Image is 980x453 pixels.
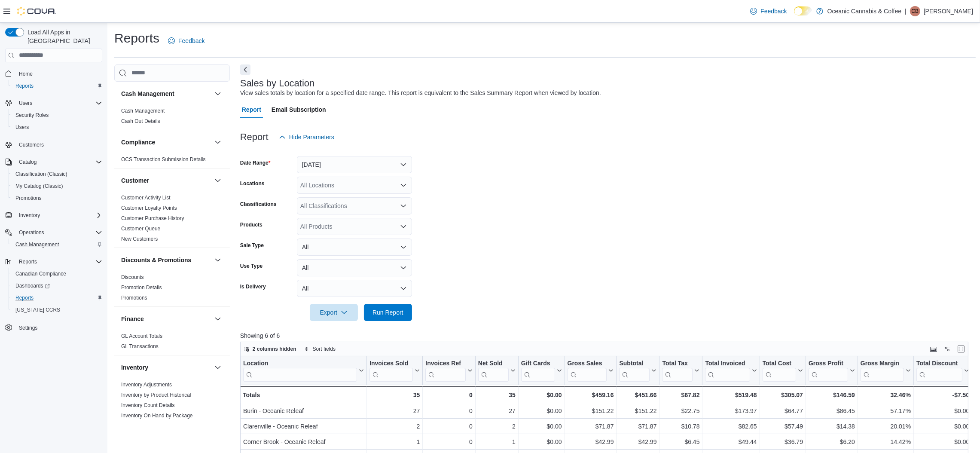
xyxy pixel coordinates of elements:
[240,78,315,89] h3: Sales by Location
[567,437,614,447] div: $42.99
[213,362,223,373] button: Inventory
[114,154,230,168] div: Compliance
[705,359,750,381] div: Total Invoiced
[861,390,911,400] div: 32.46%
[662,359,693,367] div: Total Tax
[619,406,656,416] div: $151.22
[2,67,106,80] button: Home
[916,359,962,381] div: Total Discount
[243,437,364,447] div: Corner Brook - Oceanic Releaf
[17,7,56,15] img: Cova
[425,437,472,447] div: 0
[12,193,45,203] a: Promotions
[861,421,911,432] div: 20.01%
[905,6,907,16] p: |
[12,281,53,291] a: Dashboards
[121,89,211,98] button: Cash Management
[619,390,656,400] div: $451.66
[369,421,420,432] div: 2
[425,406,472,416] div: 0
[916,421,969,432] div: $0.00
[9,292,106,304] button: Reports
[213,89,223,99] button: Cash Management
[243,421,364,432] div: Clarenville - Oceanic Releaf
[9,80,106,92] button: Reports
[240,159,271,166] label: Date Range
[705,359,750,367] div: Total Invoiced
[121,118,160,125] span: Cash Out Details
[619,359,656,381] button: Subtotal
[243,359,357,381] div: Location
[747,3,790,20] a: Feedback
[121,402,175,408] a: Inventory Count Details
[121,89,174,98] h3: Cash Management
[121,205,177,211] a: Customer Loyalty Points
[9,121,106,133] button: Users
[928,344,939,354] button: Keyboard shortcuts
[15,270,66,277] span: Canadian Compliance
[12,181,67,191] a: My Catalog (Classic)
[114,331,230,355] div: Finance
[240,283,266,290] label: Is Delivery
[121,315,144,323] h3: Finance
[2,321,106,334] button: Settings
[121,138,211,147] button: Compliance
[809,359,848,367] div: Gross Profit
[121,156,206,162] a: OCS Transaction Submission Details
[313,346,336,352] span: Sort fields
[213,175,223,186] button: Customer
[121,236,158,242] a: New Customers
[942,344,953,354] button: Display options
[15,257,40,267] button: Reports
[9,192,106,204] button: Promotions
[9,268,106,280] button: Canadian Compliance
[240,89,601,98] div: View sales totals by location for a specified date range. This report is equivalent to the Sales ...
[12,181,102,191] span: My Catalog (Classic)
[121,295,147,301] a: Promotions
[121,412,193,419] span: Inventory On Hand by Package
[400,182,407,189] button: Open list of options
[372,308,403,317] span: Run Report
[301,344,339,354] button: Sort fields
[2,97,106,109] button: Users
[121,195,171,201] a: Customer Activity List
[619,437,656,447] div: $42.99
[5,64,102,356] nav: Complex example
[400,202,407,209] button: Open list of options
[861,359,904,381] div: Gross Margin
[916,390,969,400] div: -$7.50
[705,421,757,432] div: $82.65
[705,437,757,447] div: $49.44
[121,236,158,242] span: New Customers
[15,140,47,150] a: Customers
[213,137,223,147] button: Compliance
[121,343,159,350] span: GL Transactions
[15,322,102,333] span: Settings
[19,258,37,265] span: Reports
[567,406,614,416] div: $151.22
[15,83,34,89] span: Reports
[567,359,607,381] div: Gross Sales
[861,406,911,416] div: 57.17%
[114,106,230,130] div: Cash Management
[275,129,338,146] button: Hide Parameters
[240,132,269,142] h3: Report
[297,259,412,276] button: All
[114,193,230,248] div: Customer
[165,32,208,49] a: Feedback
[369,359,413,381] div: Invoices Sold
[15,210,43,220] button: Inventory
[121,156,206,163] span: OCS Transaction Submission Details
[243,390,364,400] div: Totals
[567,421,614,432] div: $71.87
[15,139,102,150] span: Customers
[762,359,796,367] div: Total Cost
[121,274,144,281] span: Discounts
[760,7,787,15] span: Feedback
[12,281,102,291] span: Dashboards
[521,421,562,432] div: $0.00
[12,193,102,203] span: Promotions
[15,98,102,108] span: Users
[9,168,106,180] button: Classification (Classic)
[213,255,223,265] button: Discounts & Promotions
